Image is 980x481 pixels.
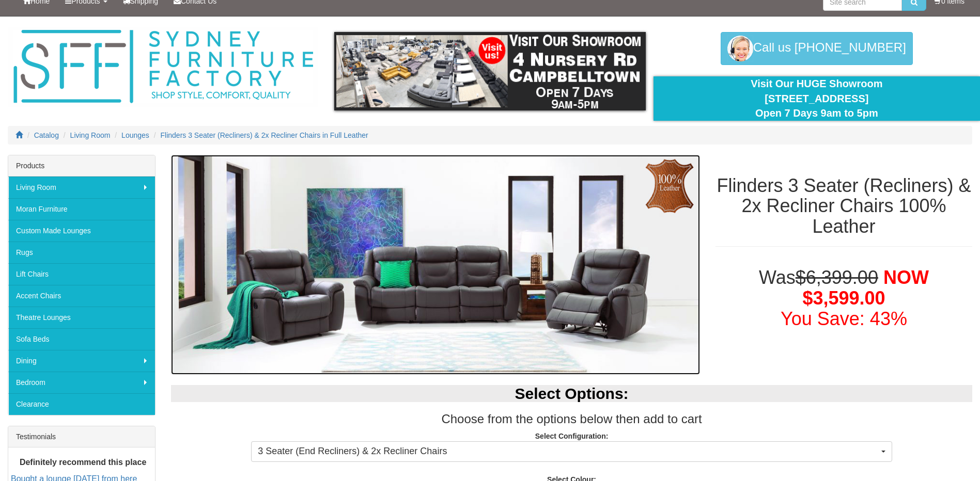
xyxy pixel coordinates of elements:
[8,285,155,307] a: Accent Chairs
[8,177,155,198] a: Living Room
[715,175,972,237] h1: Flinders 3 Seater (Recliners) & 2x Recliner Chairs 100% Leather
[8,27,318,107] img: Sydney Furniture Factory
[8,307,155,328] a: Theatre Lounges
[70,131,111,139] a: Living Room
[661,76,972,121] div: Visit Our HUGE Showroom [STREET_ADDRESS] Open 7 Days 9am to 5pm
[8,198,155,220] a: Moran Furniture
[8,155,155,177] div: Products
[715,267,972,329] h1: Was
[8,328,155,350] a: Sofa Beds
[8,350,155,372] a: Dining
[34,131,59,139] a: Catalog
[8,242,155,263] a: Rugs
[258,445,879,458] span: 3 Seater (End Recliners) & 2x Recliner Chairs
[8,372,155,393] a: Bedroom
[161,131,368,139] a: Flinders 3 Seater (Recliners) & 2x Recliner Chairs in Full Leather
[251,441,892,462] button: 3 Seater (End Recliners) & 2x Recliner Chairs
[781,308,907,329] font: You Save: 43%
[171,412,972,426] h3: Choose from the options below then add to cart
[334,32,645,110] img: showroom.gif
[796,267,878,288] del: $6,399.00
[8,220,155,242] a: Custom Made Lounges
[8,263,155,285] a: Lift Chairs
[535,432,609,440] strong: Select Configuration:
[20,458,146,467] b: Definitely recommend this place
[121,131,149,139] a: Lounges
[515,385,629,402] b: Select Options:
[802,267,928,309] span: NOW $3,599.00
[8,393,155,415] a: Clearance
[8,426,155,447] div: Testimonials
